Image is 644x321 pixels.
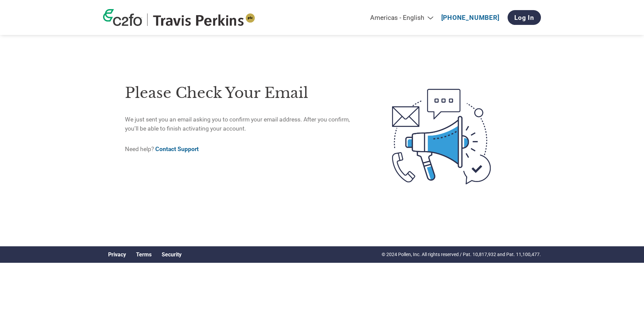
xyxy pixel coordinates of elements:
img: Travis Perkins [153,13,255,26]
a: Contact Support [155,146,199,152]
a: [PHONE_NUMBER] [441,14,500,22]
p: © 2024 Pollen, Inc. All rights reserved / Pat. 10,817,932 and Pat. 11,100,477. [382,251,541,258]
a: Security [162,251,182,258]
a: Privacy [108,251,126,258]
img: open-email [364,77,519,197]
img: c2fo logo [103,9,142,26]
h1: Please check your email [125,82,364,104]
p: We just sent you an email asking you to confirm your email address. After you confirm, you’ll be ... [125,115,364,133]
a: Terms [136,251,152,258]
p: Need help? [125,145,364,153]
a: Log In [508,10,541,25]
